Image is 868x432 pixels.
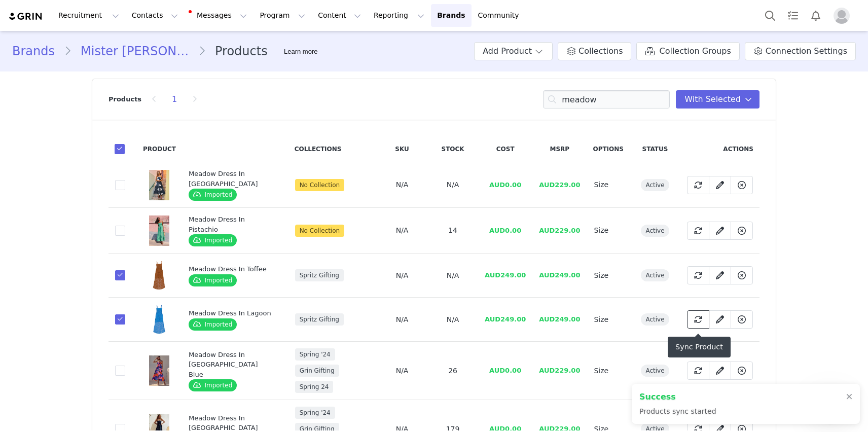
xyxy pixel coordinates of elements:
div: Sync Product [668,337,731,357]
button: Search [759,4,781,27]
a: Mister [PERSON_NAME] [71,42,198,60]
span: Imported [189,379,237,391]
th: Actions [680,136,759,162]
span: Imported [189,234,237,246]
th: Stock [427,136,478,162]
img: Meadow-Dress-In-Acapulco-Blue-and-Evita-Wedge-In-Sand_240605_MisterZimi_Ibiza_SHOT_06_0059_949231... [149,355,169,386]
a: Connection Settings [745,42,856,60]
span: Collection Groups [659,45,731,57]
div: Size [594,314,623,325]
span: AUD0.00 [489,227,521,234]
a: Collections [558,42,631,60]
button: Add Product [474,42,553,60]
span: Collections [578,45,623,57]
span: Connection Settings [766,45,847,57]
span: AUD229.00 [539,181,580,189]
button: Profile [827,8,860,24]
h2: Success [639,391,716,403]
img: Meadow-Dress-In-Pistachio-and-Greek-Sandal-In-Tan-SHOT_45_0020_ba1225cd-5cd8-422a-ba3b-e6a68950d2... [149,215,169,246]
button: Recruitment [52,4,125,27]
th: Options [587,136,630,162]
span: AUD249.00 [485,271,526,279]
div: Meadow Dress In [GEOGRAPHIC_DATA] Blue [189,350,272,380]
span: N/A [447,181,459,189]
img: grin logo [8,12,44,21]
button: Contacts [126,4,184,27]
span: AUD249.00 [485,315,526,323]
span: AUD229.00 [539,367,580,374]
span: Spring 24 [295,381,334,393]
span: N/A [447,315,459,323]
th: Status [630,136,680,162]
a: Tasks [782,4,804,27]
span: 14 [448,226,457,234]
span: Spring '24 [295,348,335,361]
span: 26 [448,367,457,375]
div: Size [594,225,623,236]
span: N/A [396,226,409,234]
span: Imported [189,274,237,286]
p: Products [108,94,141,104]
a: Community [472,4,530,27]
input: Search products [543,90,670,109]
span: N/A [396,181,409,189]
li: 1 [167,92,182,106]
span: Imported [189,189,237,201]
span: Spritz Gifting [295,313,344,326]
span: No Collection [295,179,345,191]
span: N/A [396,315,409,323]
span: Spritz Gifting [295,269,344,281]
span: active [641,269,669,281]
button: Reporting [368,4,430,27]
span: Spring '24 [295,407,335,419]
span: AUD0.00 [489,181,521,189]
span: active [641,225,669,237]
img: placeholder-profile.jpg [834,8,850,24]
span: active [641,179,669,191]
span: active [641,365,669,377]
th: Product [137,136,182,162]
button: Content [312,4,367,27]
button: Messages [185,4,253,27]
th: Cost [478,136,532,162]
span: With Selected [684,93,741,105]
a: Brands [12,42,64,60]
button: With Selected [676,90,759,109]
th: MSRP [532,136,587,162]
img: Front-Meadow-Dress-In-Toffee.jpg [149,260,169,291]
div: Size [594,179,623,190]
div: Meadow Dress In Lagoon [189,308,272,318]
button: Program [254,4,311,27]
p: Products sync started [639,406,716,417]
span: AUD0.00 [489,367,521,374]
div: Meadow Dress In Toffee [189,264,272,274]
th: SKU [377,136,427,162]
span: active [641,313,669,326]
div: Meadow Dress In [GEOGRAPHIC_DATA] [189,169,272,189]
button: Notifications [805,4,827,27]
div: Tooltip anchor [282,47,319,57]
img: Front-Meadow-Dress-In-Lagoon.jpg [149,304,169,335]
th: Collections [288,136,377,162]
img: Meadow-Dress-In-Swallows-and-Greek-Sandal-In-Tan-and-Dolly-Sunglasses-In-Cream-SHOT_26_0095_9aac7... [149,170,169,200]
span: AUD249.00 [539,315,580,323]
span: No Collection [295,225,345,237]
span: AUD229.00 [539,227,580,234]
span: Imported [189,318,237,331]
span: AUD249.00 [539,271,580,279]
span: Grin Gifting [295,365,339,377]
span: N/A [396,367,409,375]
div: Size [594,270,623,281]
span: N/A [447,271,459,279]
div: Meadow Dress In Pistachio [189,214,272,234]
a: Brands [431,4,471,27]
div: Size [594,366,623,376]
a: Collection Groups [636,42,739,60]
span: N/A [396,271,409,279]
